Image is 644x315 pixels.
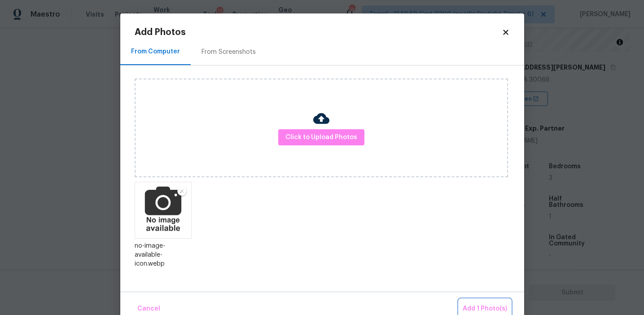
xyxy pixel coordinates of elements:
div: no-image-available-icon.webp [135,241,192,268]
div: From Computer [131,47,180,56]
span: Add 1 Photo(s) [463,303,507,315]
img: Cloud Upload Icon [313,110,329,127]
button: Click to Upload Photos [278,129,364,146]
h2: Add Photos [135,28,502,37]
span: Click to Upload Photos [285,132,357,143]
div: From Screenshots [202,48,256,57]
span: Cancel [137,303,160,315]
